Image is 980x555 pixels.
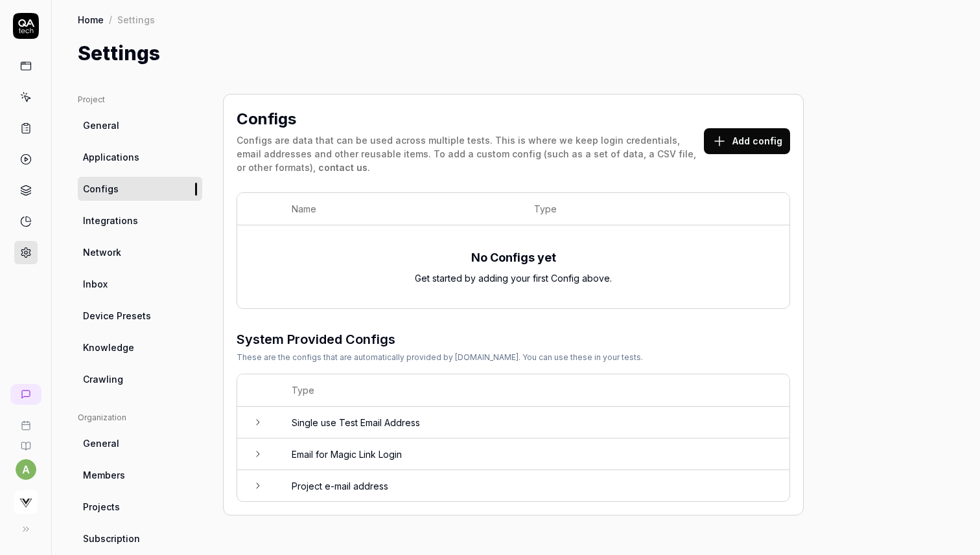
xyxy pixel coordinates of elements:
a: Home [78,13,104,26]
span: Configs [83,182,119,196]
a: Configs [78,177,202,201]
a: Crawling [78,367,202,391]
span: Network [83,245,121,259]
button: Add config [704,128,790,154]
img: Virtusize Logo [14,490,38,514]
th: Name [279,193,521,225]
a: Integrations [78,209,202,232]
div: Configs are data that can be used across multiple tests. This is where we keep login credentials,... [237,133,704,174]
td: Email for Magic Link Login [279,438,789,470]
td: Single use Test Email Address [279,407,789,438]
a: Network [78,240,202,264]
th: Type [521,193,764,225]
span: Applications [83,150,139,164]
button: a [16,459,36,480]
span: Crawling [83,372,123,386]
span: Knowledge [83,341,134,354]
a: Device Presets [78,304,202,328]
td: Project e-mail address [279,470,789,501]
a: Book a call with us [5,410,46,431]
span: Subscription [83,532,140,545]
span: General [83,119,119,132]
a: Knowledge [78,335,202,359]
div: Settings [117,13,155,26]
a: Applications [78,145,202,169]
span: Inbox [83,277,108,291]
div: No Configs yet [471,249,556,266]
div: / [109,13,112,26]
a: Subscription [78,527,202,550]
a: Documentation [5,431,46,451]
span: General [83,436,119,450]
a: General [78,113,202,137]
a: General [78,431,202,455]
span: Projects [83,500,120,514]
span: Members [83,468,125,482]
a: Members [78,463,202,487]
div: These are the configs that are automatically provided by [DOMAIN_NAME]. You can use these in your... [237,352,643,363]
div: Get started by adding your first Config above. [415,271,612,285]
span: Device Presets [83,309,151,323]
a: Inbox [78,272,202,296]
div: Project [78,94,202,106]
button: Virtusize Logo [5,480,46,516]
h1: Settings [78,39,160,68]
div: Organization [78,412,202,424]
span: Integrations [83,214,138,227]
th: Type [279,374,789,407]
h3: System Provided Configs [237,330,643,349]
a: contact us [318,162,367,173]
a: New conversation [10,384,41,405]
h2: Configs [237,108,296,131]
a: Projects [78,495,202,519]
